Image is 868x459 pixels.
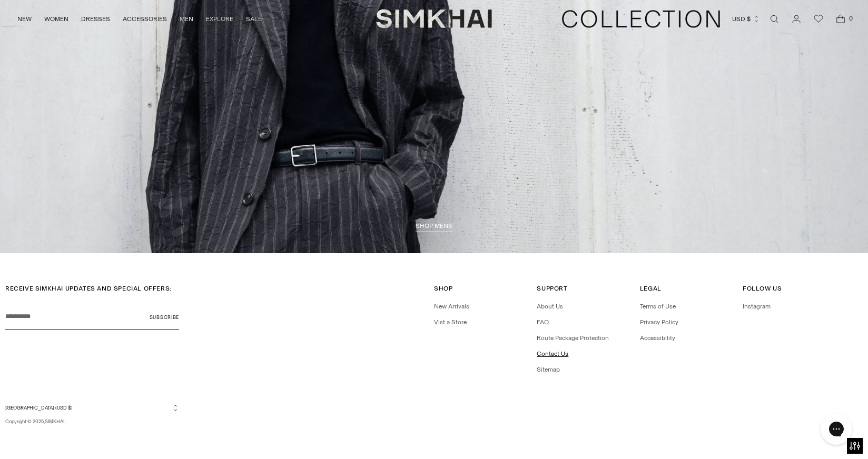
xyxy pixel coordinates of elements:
a: Open cart modal [830,8,851,29]
a: SIMKHAI [376,8,492,29]
span: Legal [640,285,662,292]
a: Go to the account page [786,8,807,29]
a: Sitemap [537,366,560,373]
span: Support [537,285,567,292]
a: Wishlist [808,8,829,29]
a: Accessibility [640,334,675,342]
a: SALE [246,7,262,31]
a: NEW [17,7,32,31]
a: SIMKHAI [45,418,64,424]
iframe: Gorgias live chat messenger [815,410,857,448]
a: shop mens [416,222,452,233]
span: Follow Us [743,285,782,292]
a: ACCESSORIES [123,7,167,31]
span: Shop [434,285,452,292]
a: Vist a Store [434,318,467,326]
a: WOMEN [44,7,68,31]
a: New Arrivals [434,303,469,310]
a: Open search modal [764,8,785,29]
span: shop mens [416,222,452,229]
a: MEN [180,7,193,31]
a: FAQ [537,318,549,326]
span: 0 [846,14,855,23]
button: [GEOGRAPHIC_DATA] (USD $) [5,404,179,412]
a: Route Package Protection [537,334,609,342]
a: Terms of Use [640,303,676,310]
a: DRESSES [81,7,110,31]
button: USD $ [732,7,760,31]
a: EXPLORE [206,7,233,31]
a: Instagram [743,303,771,310]
a: Contact Us [537,350,568,357]
button: Subscribe [150,304,179,330]
a: Privacy Policy [640,318,678,326]
span: RECEIVE SIMKHAI UPDATES AND SPECIAL OFFERS: [5,285,172,292]
p: Copyright © 2025, . [5,418,179,425]
a: About Us [537,303,563,310]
